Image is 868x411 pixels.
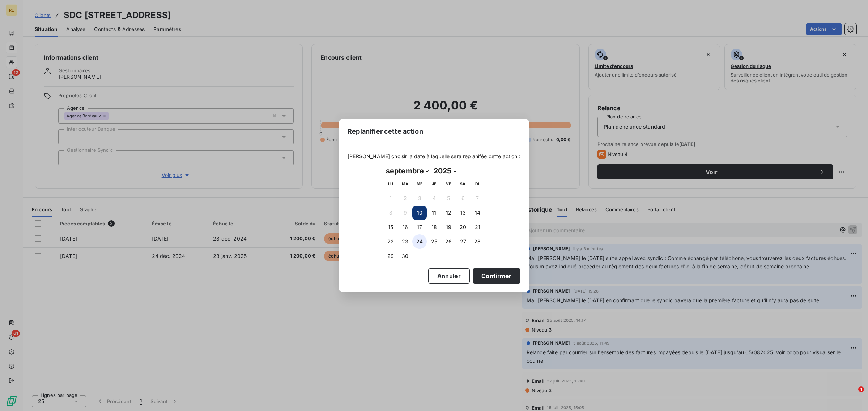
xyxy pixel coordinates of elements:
button: 9 [398,205,412,220]
button: 25 [427,234,441,249]
th: mercredi [412,177,427,191]
button: 16 [398,220,412,234]
button: 14 [470,205,485,220]
th: lundi [383,177,398,191]
button: 6 [456,191,470,205]
th: samedi [456,177,470,191]
button: 18 [427,220,441,234]
button: 19 [441,220,456,234]
button: Annuler [428,268,470,284]
button: 2 [398,191,412,205]
button: 17 [412,220,427,234]
button: 29 [383,249,398,263]
button: 4 [427,191,441,205]
button: 23 [398,234,412,249]
button: 8 [383,205,398,220]
button: 15 [383,220,398,234]
button: 1 [383,191,398,205]
button: 13 [456,205,470,220]
span: 1 [858,386,864,392]
button: 21 [470,220,485,234]
span: Replanifier cette action [348,126,423,136]
button: 22 [383,234,398,249]
button: 12 [441,205,456,220]
button: 26 [441,234,456,249]
button: 27 [456,234,470,249]
span: [PERSON_NAME] choisir la date à laquelle sera replanifée cette action : [348,153,520,160]
th: jeudi [427,177,441,191]
button: 5 [441,191,456,205]
th: vendredi [441,177,456,191]
button: 10 [412,205,427,220]
button: 24 [412,234,427,249]
iframe: Intercom live chat [843,386,861,404]
button: 7 [470,191,485,205]
button: 30 [398,249,412,263]
button: 20 [456,220,470,234]
button: 11 [427,205,441,220]
button: 3 [412,191,427,205]
button: Confirmer [473,268,520,284]
th: mardi [398,177,412,191]
button: 28 [470,234,485,249]
th: dimanche [470,177,485,191]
